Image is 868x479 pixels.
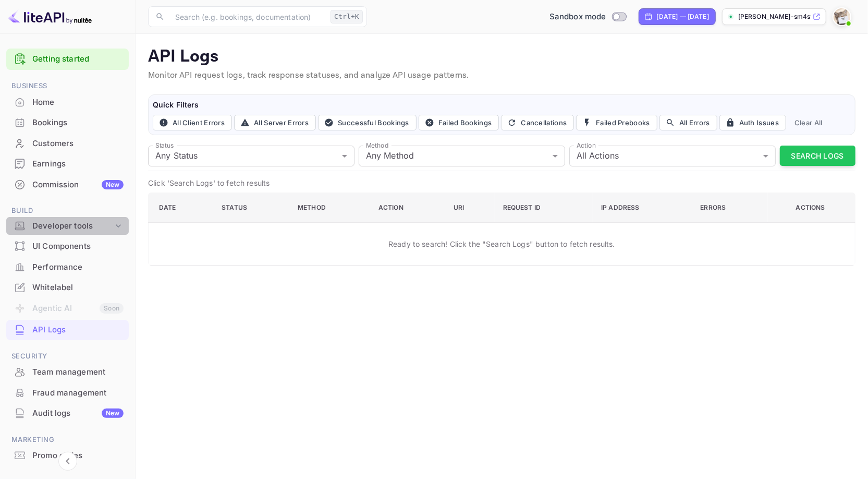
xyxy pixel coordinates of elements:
div: UI Components [32,241,124,253]
input: Search (e.g. bookings, documentation) [169,6,326,27]
button: Successful Bookings [318,115,417,130]
th: Method [289,193,370,222]
button: All Client Errors [153,115,232,130]
div: Home [6,92,129,113]
a: Fraud management [6,383,129,402]
th: URI [445,193,495,222]
button: Failed Bookings [419,115,499,130]
th: Date [149,193,214,222]
a: UI Components [6,236,129,256]
div: Developer tools [32,220,113,232]
div: New [102,409,124,418]
th: Action [370,193,445,222]
div: Team management [6,362,129,382]
button: Failed Prebooks [576,115,657,130]
a: Performance [6,257,129,277]
p: Monitor API request logs, track response statuses, and analyze API usage patterns. [148,69,855,82]
a: Audit logsNew [6,403,129,423]
p: API Logs [148,46,855,67]
div: New [102,180,124,189]
div: [DATE] — [DATE] [657,12,709,21]
label: Method [366,141,388,150]
th: Request ID [495,193,593,222]
div: Customers [6,134,129,154]
div: Bookings [6,113,129,133]
div: Performance [32,261,124,273]
button: All Errors [659,115,717,130]
div: Developer tools [6,217,129,235]
div: Team management [32,366,124,378]
div: Performance [6,257,129,278]
th: IP Address [593,193,692,222]
div: API Logs [6,320,129,340]
div: Any Method [359,146,565,166]
div: All Actions [569,146,776,166]
div: Promo codes [6,446,129,466]
a: Team management [6,362,129,381]
a: Home [6,92,129,112]
div: Fraud management [6,383,129,403]
div: Getting started [6,49,129,70]
button: Clear All [790,115,827,130]
span: Business [6,80,129,92]
a: CommissionNew [6,175,129,194]
label: Action [577,141,596,150]
th: Errors [692,193,768,222]
div: Commission [32,179,124,191]
p: [PERSON_NAME]-sm4s9.... [738,12,811,21]
span: Sandbox mode [549,11,606,23]
a: Customers [6,134,129,153]
img: Cristian Stoian [834,8,850,25]
div: Whitelabel [6,278,129,298]
th: Status [213,193,289,222]
div: API Logs [32,324,124,336]
th: Actions [768,193,855,222]
a: Getting started [32,53,124,65]
button: Collapse navigation [58,452,77,471]
button: All Server Errors [234,115,316,130]
div: Switch to Production mode [545,11,630,23]
div: Bookings [32,117,124,129]
img: LiteAPI logo [8,8,92,25]
div: Audit logsNew [6,403,129,424]
a: Earnings [6,154,129,173]
h6: Quick Filters [153,99,851,111]
a: Bookings [6,113,129,132]
span: Marketing [6,434,129,446]
div: Promo codes [32,450,124,462]
label: Status [155,141,174,150]
p: Ready to search! Click the "Search Logs" button to fetch results. [388,238,615,249]
a: API Logs [6,320,129,339]
div: UI Components [6,236,129,257]
div: Customers [32,138,124,150]
div: Earnings [6,154,129,174]
div: CommissionNew [6,175,129,195]
div: Audit logs [32,408,124,420]
div: Fraud management [32,387,124,399]
div: Any Status [148,146,354,166]
button: Search Logs [780,146,855,166]
div: Home [32,97,124,109]
span: Security [6,351,129,362]
div: Ctrl+K [331,10,363,23]
div: Earnings [32,158,124,170]
a: Whitelabel [6,278,129,297]
button: Cancellations [501,115,574,130]
span: Build [6,205,129,217]
div: Whitelabel [32,282,124,294]
a: Promo codes [6,446,129,465]
p: Click 'Search Logs' to fetch results [148,177,855,188]
button: Auth Issues [719,115,786,130]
